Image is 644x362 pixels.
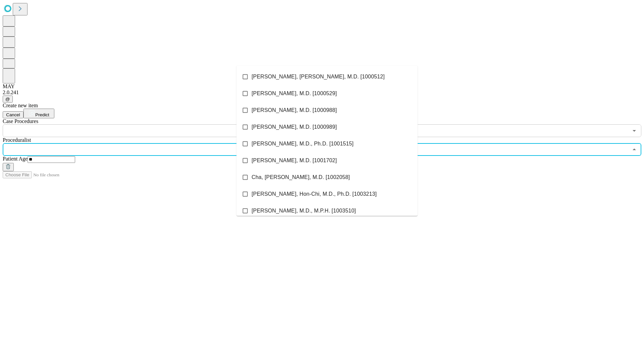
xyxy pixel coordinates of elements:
[3,156,28,162] span: Patient Age
[3,103,38,108] span: Create new item
[3,137,31,143] span: Proceduralist
[630,145,639,154] button: Close
[252,140,354,148] span: [PERSON_NAME], M.D., Ph.D. [1001515]
[3,89,641,96] div: 2.0.241
[5,97,10,102] span: @
[252,190,377,198] span: [PERSON_NAME], Hon-Chi, M.D., Ph.D. [1003213]
[3,96,13,103] button: @
[3,118,38,124] span: Scheduled Procedure
[630,126,639,135] button: Open
[3,111,23,118] button: Cancel
[252,73,385,81] span: [PERSON_NAME], [PERSON_NAME], M.D. [1000512]
[252,123,337,131] span: [PERSON_NAME], M.D. [1000989]
[3,83,641,89] div: MAY
[252,207,356,215] span: [PERSON_NAME], M.D., M.P.H. [1003510]
[35,112,49,117] span: Predict
[252,106,337,114] span: [PERSON_NAME], M.D. [1000988]
[252,157,337,165] span: [PERSON_NAME], M.D. [1001702]
[252,173,350,181] span: Cha, [PERSON_NAME], M.D. [1002058]
[6,112,20,117] span: Cancel
[252,89,337,98] span: [PERSON_NAME], M.D. [1000529]
[23,109,54,118] button: Predict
